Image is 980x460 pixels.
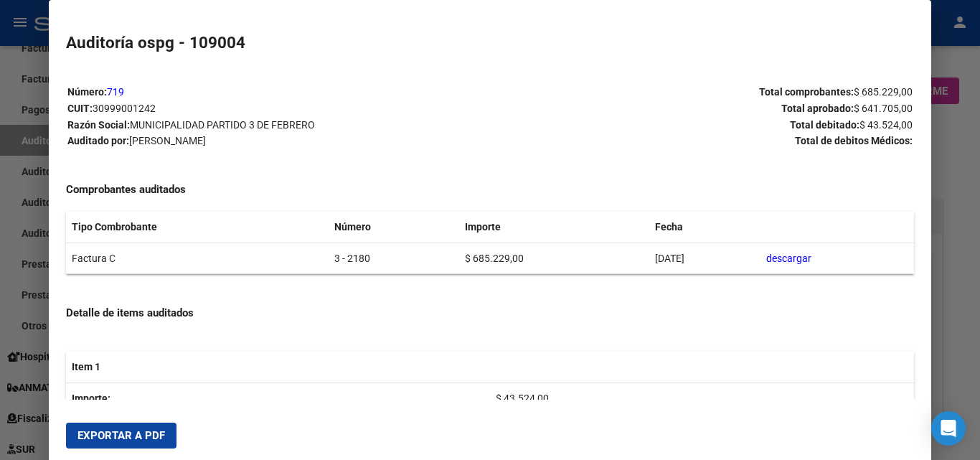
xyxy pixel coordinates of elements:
span: 30999001242 [93,103,156,114]
div: Open Intercom Messenger [931,411,966,446]
th: Fecha [649,212,760,243]
a: descargar [766,253,811,264]
td: $ 685.229,00 [459,243,650,274]
button: Exportar a PDF [66,423,176,449]
p: Auditado por: [67,133,489,149]
span: $ 43.524,00 [859,119,913,131]
td: 3 - 2180 [329,243,459,274]
p: CUIT: [67,100,489,117]
td: Factura C [66,243,329,274]
h2: Auditoría ospg - 109004 [66,31,913,55]
span: Exportar a PDF [77,429,165,442]
h4: Detalle de items auditados [66,305,913,321]
p: Total de debitos Médicos: [491,133,913,149]
span: $ 641.705,00 [854,103,913,114]
span: [PERSON_NAME] [129,135,206,146]
p: Importe: [72,390,484,407]
p: Total debitado: [491,117,913,133]
th: Tipo Combrobante [66,212,329,243]
p: Total comprobantes: [491,84,913,100]
span: $ 685.229,00 [854,86,913,98]
p: Número: [67,84,489,100]
strong: Item 1 [72,361,100,372]
a: 719 [107,86,124,98]
p: Razón Social: [67,117,489,133]
h4: Comprobantes auditados [66,182,913,198]
span: MUNICIPALIDAD PARTIDO 3 DE FEBRERO [130,119,315,131]
th: Número [329,212,459,243]
p: Total aprobado: [491,100,913,117]
td: [DATE] [649,243,760,274]
th: Importe [459,212,650,243]
p: $ 43.524,00 [496,390,908,407]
